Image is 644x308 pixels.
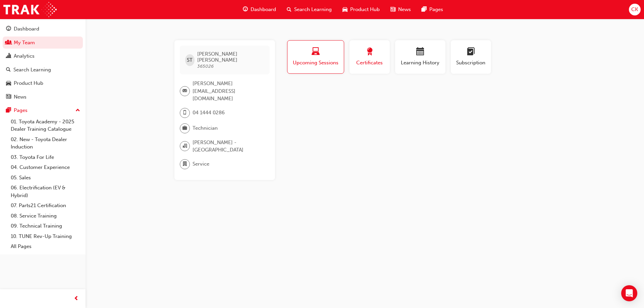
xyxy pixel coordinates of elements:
[8,241,83,252] a: All Pages
[6,108,11,114] span: pages-icon
[187,56,193,64] span: ST
[6,26,11,32] span: guage-icon
[3,50,83,62] a: Analytics
[8,117,83,134] a: 01. Toyota Academy - 2025 Dealer Training Catalogue
[14,79,43,87] div: Product Hub
[451,40,491,74] button: Subscription
[14,93,26,101] div: News
[75,106,80,115] span: up-icon
[6,53,11,59] span: chart-icon
[416,3,448,16] a: pages-iconPages
[342,5,347,14] span: car-icon
[3,104,83,117] button: Pages
[193,80,264,103] span: [PERSON_NAME][EMAIL_ADDRESS][DOMAIN_NAME]
[621,285,637,301] div: Open Intercom Messenger
[193,139,264,154] span: [PERSON_NAME] - [GEOGRAPHIC_DATA]
[281,3,337,16] a: search-iconSearch Learning
[3,2,57,17] img: Trak
[8,183,83,200] a: 06. Electrification (EV & Hybrid)
[251,6,276,13] span: Dashboard
[400,59,440,67] span: Learning History
[6,67,11,73] span: search-icon
[631,6,638,13] span: CK
[8,152,83,163] a: 03. Toyota For Life
[350,40,390,74] button: Certificates
[398,6,411,13] span: News
[350,6,380,13] span: Product Hub
[3,77,83,89] a: Product Hub
[197,63,214,69] span: 365026
[14,25,39,33] div: Dashboard
[243,5,248,14] span: guage-icon
[182,124,187,133] span: briefcase-icon
[182,109,187,117] span: mobile-icon
[395,40,445,74] button: Learning History
[193,160,209,168] span: Service
[292,59,339,67] span: Upcoming Sessions
[385,3,416,16] a: news-iconNews
[355,59,385,67] span: Certificates
[6,40,11,46] span: people-icon
[182,87,187,96] span: email-icon
[3,23,83,35] a: Dashboard
[287,40,344,74] button: Upcoming Sessions
[3,91,83,103] a: News
[8,200,83,211] a: 07. Parts21 Certification
[366,48,374,57] span: award-icon
[422,5,427,14] span: pages-icon
[8,173,83,183] a: 05. Sales
[3,37,83,49] a: My Team
[6,80,11,86] span: car-icon
[467,48,475,57] span: learningplan-icon
[629,4,641,15] button: CK
[197,51,264,63] span: [PERSON_NAME] [PERSON_NAME]
[8,134,83,152] a: 02. New - Toyota Dealer Induction
[3,64,83,76] a: Search Learning
[182,142,187,150] span: organisation-icon
[74,295,79,303] span: prev-icon
[456,59,486,67] span: Subscription
[429,6,443,13] span: Pages
[337,3,385,16] a: car-iconProduct Hub
[8,162,83,173] a: 04. Customer Experience
[14,52,35,60] div: Analytics
[312,48,320,57] span: laptop-icon
[193,109,225,117] span: 04 1444 0286
[8,221,83,231] a: 09. Technical Training
[3,21,83,104] button: DashboardMy TeamAnalyticsSearch LearningProduct HubNews
[8,231,83,242] a: 10. TUNE Rev-Up Training
[237,3,281,16] a: guage-iconDashboard
[193,124,218,132] span: Technician
[416,48,424,57] span: calendar-icon
[14,107,28,114] div: Pages
[182,160,187,169] span: department-icon
[390,5,395,14] span: news-icon
[6,94,11,100] span: news-icon
[287,5,291,14] span: search-icon
[13,66,51,74] div: Search Learning
[294,6,332,13] span: Search Learning
[8,211,83,221] a: 08. Service Training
